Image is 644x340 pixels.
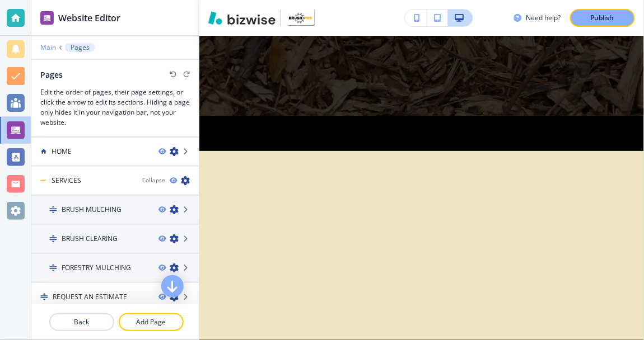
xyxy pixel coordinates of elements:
[40,293,48,301] img: Drag
[286,10,316,26] img: Your Logo
[40,87,190,127] h3: Edit the order of pages, their page settings, or click the arrow to edit its sections. Hiding a p...
[40,44,56,51] button: Main
[119,313,184,331] button: Add Page
[570,9,635,27] button: Publish
[31,196,199,225] div: DragBRUSH MULCHING
[52,176,81,186] h4: SERVICES
[31,283,199,312] div: DragREQUEST AN ESTIMATE
[31,254,199,283] div: DragFORESTRY MULCHING
[52,147,72,157] h4: HOME
[526,13,561,23] h3: Need help?
[142,176,165,185] button: Collapse
[40,11,54,25] img: editor icon
[62,234,118,244] h4: BRUSH CLEARING
[31,167,199,283] div: SERVICESCollapseDragBRUSH MULCHINGDragBRUSH CLEARINGDragFORESTRY MULCHING
[31,138,199,167] div: HOME
[62,205,122,215] h4: BRUSH MULCHING
[208,11,276,25] img: Bizwise Logo
[49,264,57,272] img: Drag
[62,263,131,273] h4: FORESTRY MULCHING
[591,13,614,23] p: Publish
[49,235,57,243] img: Drag
[49,206,57,214] img: Drag
[65,43,95,52] button: Pages
[49,313,114,331] button: Back
[50,317,113,327] p: Back
[71,44,90,51] p: Pages
[40,69,63,81] h2: Pages
[31,225,199,254] div: DragBRUSH CLEARING
[58,11,120,25] h2: Website Editor
[53,292,127,302] h4: REQUEST AN ESTIMATE
[120,317,183,327] p: Add Page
